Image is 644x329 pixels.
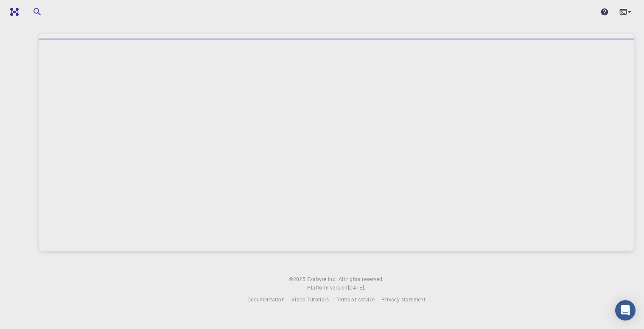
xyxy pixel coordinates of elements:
div: Open Intercom Messenger [615,300,636,321]
a: Exabyte Inc. [307,275,337,284]
span: Platform version [307,284,347,292]
span: Exabyte Inc. [307,276,337,282]
span: Terms of service [336,296,375,303]
span: Privacy statement [381,296,426,303]
a: Terms of service [336,295,375,304]
a: Documentation [247,295,285,304]
span: Video Tutorials [291,296,329,303]
a: [DATE]. [348,284,366,292]
span: [DATE] . [348,284,366,291]
span: All rights reserved. [339,275,384,284]
span: © 2025 [289,275,307,284]
img: logo [7,8,19,16]
a: Privacy statement [381,295,426,304]
a: Video Tutorials [291,295,329,304]
span: Documentation [247,296,285,303]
